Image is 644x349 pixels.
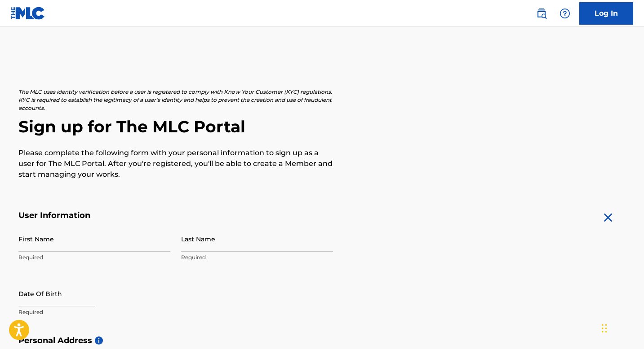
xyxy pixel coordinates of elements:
iframe: Chat Widget [599,306,644,349]
h2: Sign up for The MLC Portal [18,117,626,137]
img: close [601,210,615,225]
a: Log In [579,2,633,25]
h5: Personal Address [18,336,626,346]
p: Required [18,308,170,316]
p: Required [181,253,333,262]
img: help [560,8,570,19]
p: Please complete the following form with your personal information to sign up as a user for The ML... [18,148,333,180]
div: Help [556,4,574,22]
div: Drag [602,315,607,342]
span: i [95,336,103,345]
p: The MLC uses identity verification before a user is registered to comply with Know Your Customer ... [18,88,333,112]
img: search [536,8,547,19]
a: Public Search [533,4,551,22]
h5: User Information [18,210,333,221]
p: Required [18,253,170,262]
img: MLC Logo [11,7,45,20]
